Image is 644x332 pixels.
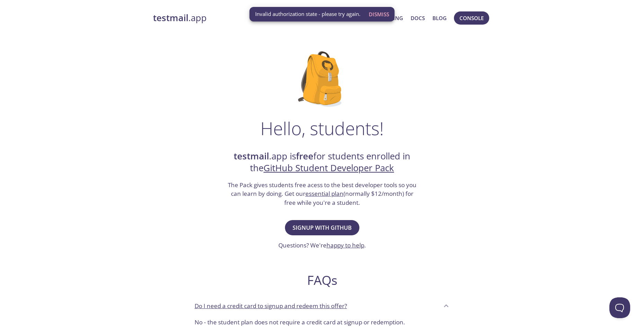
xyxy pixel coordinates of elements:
[195,302,347,311] p: Do I need a credit card to signup and redeem this offer?
[227,181,417,207] h3: The Pack gives students free acess to the best developer tools so you can learn by doing. Get our...
[454,11,489,25] button: Console
[327,241,364,249] a: happy to help
[189,272,455,288] h2: FAQs
[293,223,352,233] span: Signup with GitHub
[153,12,344,24] a: testmail.app
[260,118,384,139] h1: Hello, students!
[366,8,392,21] button: Dismiss
[609,297,630,318] iframe: Help Scout Beacon - Open
[296,150,313,162] strong: free
[411,14,425,23] a: Docs
[369,10,389,19] span: Dismiss
[263,162,394,174] a: GitHub Student Developer Pack
[153,12,188,24] strong: testmail
[227,150,417,174] h2: .app is for students enrolled in the
[195,318,449,327] p: No - the student plan does not require a credit card at signup or redemption.
[285,220,359,235] button: Signup with GitHub
[189,296,455,315] div: Do I need a credit card to signup and redeem this offer?
[278,241,366,250] h3: Questions? We're .
[234,150,269,162] strong: testmail
[255,10,360,18] span: Invalid authorization state - please try again.
[459,14,484,23] span: Console
[432,14,447,23] a: Blog
[305,190,343,198] a: essential plan
[298,51,346,107] img: github-student-backpack.png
